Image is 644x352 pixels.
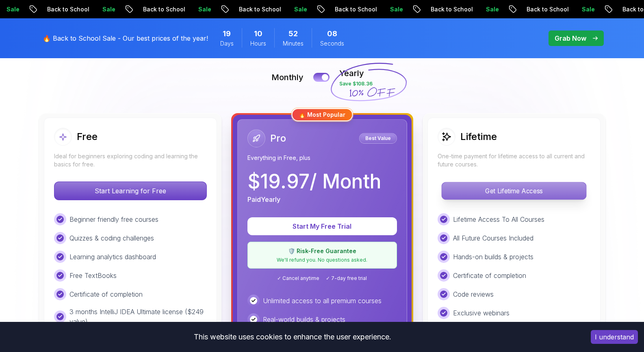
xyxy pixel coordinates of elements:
p: Back to School [424,5,479,13]
p: We'll refund you. No questions asked. [253,257,392,263]
p: Get Lifetime Access [442,182,586,199]
span: Days [220,39,234,48]
span: 10 Hours [254,28,262,39]
p: Start My Free Trial [257,221,387,231]
p: Free TextBooks [69,271,117,280]
p: Sale [383,5,409,13]
p: Ideal for beginners exploring coding and learning the basics for free. [54,152,207,168]
p: Lifetime Access To All Courses [453,214,544,224]
p: Grab Now [555,33,586,43]
p: Beginner friendly free courses [69,214,158,224]
p: Certificate of completion [453,271,526,280]
p: Certificate of completion [69,289,143,299]
span: 52 Minutes [288,28,298,39]
button: Start My Free Trial [247,217,397,235]
p: $ 19.97 / Month [247,172,381,191]
h2: Pro [270,132,286,145]
p: Back to School [232,5,287,13]
p: 3 months IntelliJ IDEA Ultimate license ($249 value) [69,307,207,326]
button: Get Lifetime Access [441,182,586,200]
a: Start My Free Trial [247,222,397,230]
button: Accept cookies [591,330,638,344]
p: Back to School [40,5,95,13]
span: Minutes [283,39,304,48]
span: 8 Seconds [327,28,337,39]
p: Back to School [136,5,191,13]
p: Unlimited access to all premium courses [263,296,382,306]
p: Paid Yearly [247,195,280,204]
p: Learning analytics dashboard [69,252,156,262]
p: Sale [95,5,121,13]
p: Sale [287,5,313,13]
p: All Future Courses Included [453,233,533,243]
p: One-time payment for lifetime access to all current and future courses. [438,152,590,168]
button: Start Learning for Free [54,181,207,200]
p: Sale [575,5,601,13]
p: 🔥 Back to School Sale - Our best prices of the year! [43,33,208,43]
p: Monthly [271,72,304,83]
p: Start Learning for Free [54,182,206,200]
p: Real-world builds & projects [263,315,345,324]
span: Hours [250,39,266,48]
p: Best Value [360,134,396,142]
div: This website uses cookies to enhance the user experience. [6,328,579,346]
p: Hands-on builds & projects [453,252,533,262]
span: 19 Days [223,28,231,39]
p: Back to School [520,5,575,13]
p: Back to School [328,5,383,13]
p: Code reviews [453,289,494,299]
span: Seconds [320,39,344,48]
p: Sale [191,5,217,13]
span: ✓ Cancel anytime [277,275,319,282]
a: Start Learning for Free [54,187,207,195]
p: Quizzes & coding challenges [69,233,154,243]
a: Get Lifetime Access [438,187,590,195]
p: Sale [479,5,505,13]
p: Everything in Free, plus [247,154,397,162]
p: 🛡️ Risk-Free Guarantee [253,247,392,255]
span: ✓ 7-day free trial [326,275,367,282]
h2: Free [77,130,98,143]
h2: Lifetime [460,130,497,143]
p: Exclusive webinars [453,308,510,318]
